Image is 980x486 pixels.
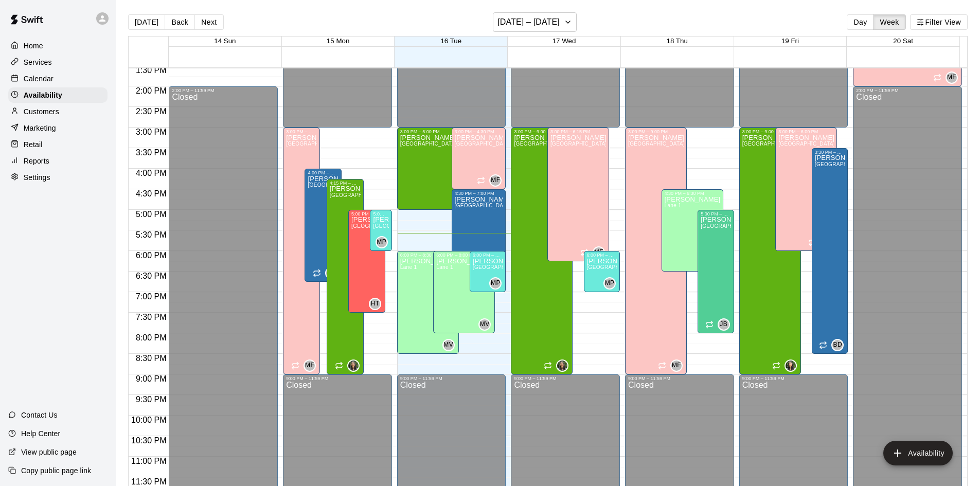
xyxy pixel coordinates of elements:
[833,340,842,350] span: BD
[330,192,421,198] span: [GEOGRAPHIC_DATA], Agility Space
[670,359,683,372] div: Matt Field
[665,203,682,208] span: Lane 1
[831,339,844,351] div: Bryce Dahnert
[628,376,731,381] div: 9:00 PM – 11:59 PM
[455,141,511,147] span: [GEOGRAPHIC_DATA]
[701,223,792,229] span: [GEOGRAPHIC_DATA], Agility Space
[133,189,169,198] span: 4:30 PM
[129,477,169,486] span: 11:30 PM
[455,203,546,208] span: [GEOGRAPHIC_DATA], Agility Space
[593,246,605,259] div: Matt Field
[305,361,314,371] span: MF
[172,88,275,93] div: 2:00 PM – 11:59 PM
[24,57,52,67] p: Services
[400,141,492,147] span: [GEOGRAPHIC_DATA], Agility Space
[286,141,343,147] span: [GEOGRAPHIC_DATA]
[133,148,169,157] span: 3:30 PM
[283,128,320,374] div: 3:00 PM – 9:00 PM: Available
[883,441,953,465] button: add
[742,129,798,134] div: 3:00 PM – 9:00 PM
[605,278,615,289] span: MP
[8,137,108,152] div: Retail
[21,410,58,420] p: Contact Us
[24,106,59,117] p: Customers
[214,37,236,45] button: 14 Sun
[327,179,364,374] div: 4:15 PM – 9:00 PM: Available
[376,236,388,248] div: Mike Petrella
[433,251,495,333] div: 6:00 PM – 8:00 PM: Available
[129,416,169,424] span: 10:00 PM
[452,189,506,292] div: 4:30 PM – 7:00 PM: Available
[397,128,490,210] div: 3:00 PM – 5:00 PM: Available
[473,253,503,258] div: 6:00 PM – 7:00 PM
[305,169,342,282] div: 4:00 PM – 6:45 PM: Available
[550,141,607,147] span: [GEOGRAPHIC_DATA]
[874,14,906,30] button: Week
[856,88,959,93] div: 2:00 PM – 11:59 PM
[544,362,552,370] span: Recurring availability
[369,298,381,310] div: Hannah Thomas
[580,248,589,257] span: Recurring availability
[893,37,913,45] button: 20 Sat
[819,341,827,349] span: Recurring availability
[194,14,223,30] button: Next
[373,223,430,229] span: [GEOGRAPHIC_DATA]
[8,55,108,70] a: Services
[351,223,443,229] span: [GEOGRAPHIC_DATA], Agility Space
[742,141,834,147] span: [GEOGRAPHIC_DATA], Agility Space
[371,299,380,309] span: HT
[8,87,108,103] a: Availability
[480,319,490,330] span: MV
[847,14,874,30] button: Day
[436,264,453,270] span: Lane 1
[133,251,169,260] span: 6:00 PM
[129,436,169,445] span: 10:30 PM
[910,14,968,30] button: Filter View
[933,74,941,82] span: Recurring availability
[133,354,169,363] span: 8:30 PM
[133,230,169,239] span: 5:30 PM
[397,251,459,354] div: 6:00 PM – 8:30 PM: Available
[658,362,666,370] span: Recurring availability
[8,120,108,136] a: Marketing
[553,37,576,45] button: 17 Wed
[8,153,108,169] a: Reports
[781,37,799,45] span: 19 Fri
[330,181,361,186] div: 4:15 PM – 9:00 PM
[628,129,684,134] div: 3:00 PM – 9:00 PM
[667,37,688,45] button: 18 Thu
[455,191,503,196] div: 4:30 PM – 7:00 PM
[8,170,108,185] a: Settings
[665,191,720,196] div: 4:30 PM – 6:30 PM
[304,359,316,372] div: Matt Field
[808,238,816,246] span: Recurring availability
[778,129,834,134] div: 3:00 PM – 6:00 PM
[443,340,453,350] span: MV
[370,210,391,251] div: 5:00 PM – 6:00 PM: Available
[946,71,958,84] div: Matt Field
[129,457,169,465] span: 11:00 PM
[628,141,685,147] span: [GEOGRAPHIC_DATA]
[672,361,681,371] span: MF
[165,14,195,30] button: Back
[24,172,50,183] p: Settings
[440,37,461,45] span: 16 Tue
[739,128,801,374] div: 3:00 PM – 9:00 PM: Available
[133,66,169,75] span: 1:30 PM
[377,237,386,247] span: MP
[815,161,906,167] span: [GEOGRAPHIC_DATA], Agility Space
[8,38,108,53] div: Home
[718,318,730,331] div: Joseph Bauserman
[8,104,108,119] div: Customers
[133,333,169,342] span: 8:00 PM
[133,395,169,404] span: 9:30 PM
[327,37,349,45] button: 15 Mon
[335,362,343,370] span: Recurring availability
[21,465,91,476] p: Copy public page link
[477,176,485,185] span: Recurring availability
[24,139,43,150] p: Retail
